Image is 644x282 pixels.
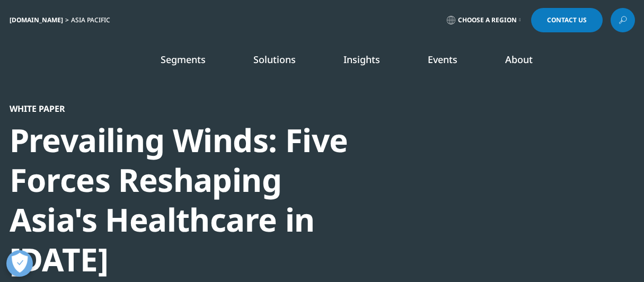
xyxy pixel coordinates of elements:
[10,15,63,24] a: [DOMAIN_NAME]
[10,103,373,114] div: White Paper
[505,53,533,66] a: About
[10,55,94,70] img: IQVIA Healthcare Information Technology and Pharma Clinical Research Company
[10,120,373,279] div: Prevailing Winds: Five Forces Reshaping Asia's Healthcare in [DATE]
[343,53,380,66] a: Insights
[6,250,33,277] button: Open Preferences
[161,53,206,66] a: Segments
[99,37,635,87] nav: Primary
[428,53,457,66] a: Events
[253,53,296,66] a: Solutions
[531,8,603,32] a: Contact Us
[71,16,114,24] div: Asia Pacific
[458,16,517,24] span: Choose a Region
[547,17,587,23] span: Contact Us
